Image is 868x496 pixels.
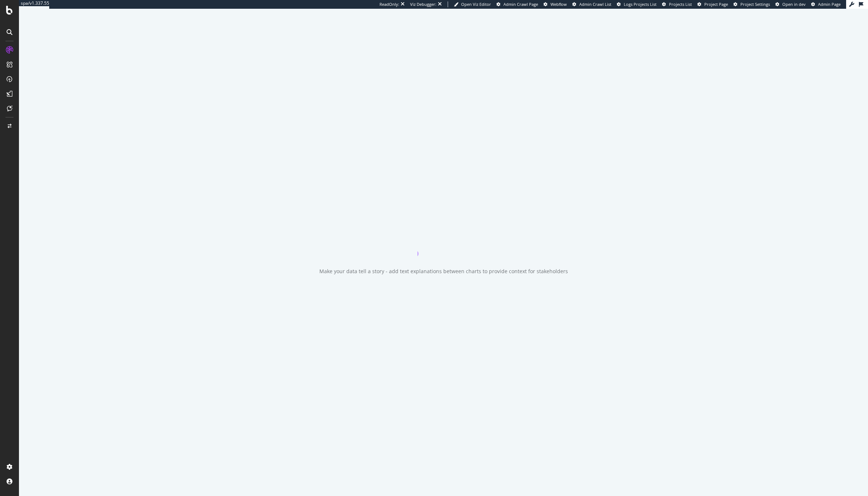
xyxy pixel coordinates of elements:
span: Admin Crawl List [579,1,611,7]
span: Project Page [704,1,728,7]
a: Project Settings [733,1,770,7]
span: Projects List [669,1,692,7]
div: ReadOnly: [379,1,399,7]
a: Logs Projects List [617,1,657,7]
a: Admin Crawl List [572,1,611,7]
span: Logs Projects List [624,1,657,7]
span: Open Viz Editor [461,1,491,7]
a: Admin Page [811,1,841,7]
span: Webflow [550,1,567,7]
div: Make your data tell a story - add text explanations between charts to provide context for stakeho... [319,268,568,275]
a: Admin Crawl Page [497,1,538,7]
a: Projects List [662,1,692,7]
a: Open Viz Editor [454,1,491,7]
a: Project Page [697,1,728,7]
a: Webflow [544,1,567,7]
div: Viz Debugger: [410,1,436,7]
span: Admin Page [818,1,841,7]
span: Open in dev [782,1,806,7]
span: Admin Crawl Page [503,1,538,7]
span: Project Settings [740,1,770,7]
a: Open in dev [775,1,806,7]
div: animation [417,230,470,256]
